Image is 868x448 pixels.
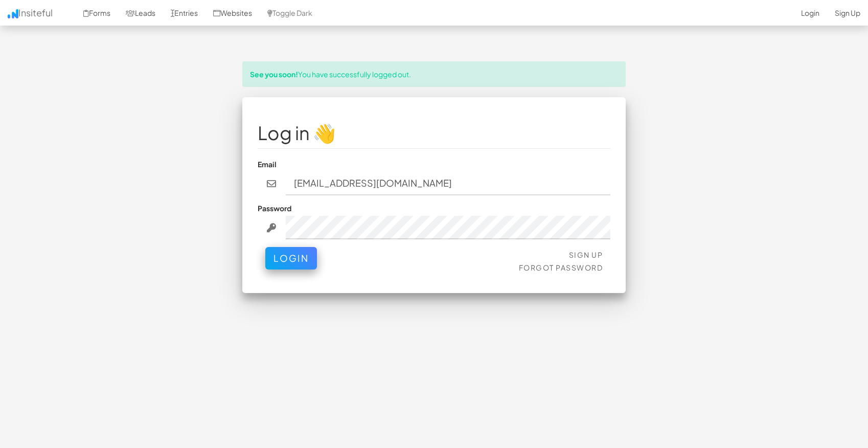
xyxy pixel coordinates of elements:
[258,123,610,143] h1: Log in 👋
[250,70,298,79] strong: See you soon!
[242,61,626,87] div: You have successfully logged out.
[8,9,18,18] img: icon.png
[569,250,603,259] a: Sign Up
[519,263,603,272] a: Forgot Password
[265,247,317,270] button: Login
[258,159,277,169] label: Email
[286,172,611,195] input: john@doe.com
[258,203,291,213] label: Password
